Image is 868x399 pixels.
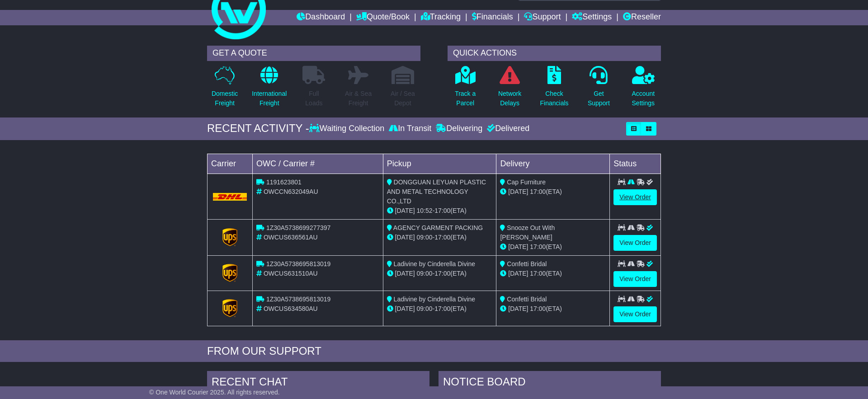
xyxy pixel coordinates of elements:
p: Network Delays [498,89,521,108]
img: GetCarrierServiceLogo [222,228,238,246]
a: Reseller [623,10,661,25]
a: Settings [572,10,612,25]
p: Full Loads [302,89,325,108]
a: View Order [613,271,657,287]
span: [DATE] [395,234,415,241]
div: - (ETA) [387,269,493,278]
td: Carrier [208,154,253,174]
div: Delivering [434,124,485,134]
span: © One World Courier 2025. All rights reserved. [149,389,280,396]
a: DomesticFreight [211,66,238,113]
p: Air & Sea Freight [345,89,372,108]
span: 09:00 [417,305,433,312]
span: 17:00 [434,270,450,277]
td: OWC / Carrier # [253,154,383,174]
span: [DATE] [395,207,415,214]
div: (ETA) [500,269,606,278]
span: Confetti Bridal [507,260,547,268]
span: 09:00 [417,234,433,241]
span: [DATE] [508,243,528,250]
span: 17:00 [530,305,546,312]
span: 17:00 [434,305,450,312]
a: Track aParcel [454,66,476,113]
a: Financials [472,10,513,25]
div: (ETA) [500,304,606,314]
span: Snooze Out With [PERSON_NAME] [500,224,555,241]
span: Ladivine by Cinderella Divine [394,260,476,268]
div: FROM OUR SUPPORT [207,345,661,358]
p: International Freight [252,89,287,108]
span: Confetti Bridal [507,296,547,303]
span: [DATE] [508,270,528,277]
a: Tracking [421,10,461,25]
span: 10:52 [417,207,433,214]
div: Waiting Collection [309,124,387,134]
span: 17:00 [530,270,546,277]
div: Delivered [485,124,529,134]
span: OWCCN632049AU [264,188,318,195]
div: (ETA) [500,187,606,197]
img: GetCarrierServiceLogo [222,299,238,317]
span: DONGGUAN LEYUAN PLASTIC AND METAL TECHNOLOGY CO.,LTD [387,178,486,205]
div: - (ETA) [387,233,493,242]
span: Cap Furniture [507,178,546,186]
span: 17:00 [530,188,546,195]
span: 17:00 [434,207,450,214]
div: NOTICE BOARD [439,371,661,395]
a: CheckFinancials [540,66,569,113]
td: Status [610,154,661,174]
span: 09:00 [417,270,433,277]
span: 17:00 [530,243,546,250]
a: View Order [613,189,657,205]
p: Track a Parcel [455,89,476,108]
td: Pickup [383,154,496,174]
a: NetworkDelays [498,66,522,113]
a: GetSupport [587,66,610,113]
span: [DATE] [395,270,415,277]
a: View Order [613,306,657,322]
a: Quote/Book [356,10,410,25]
p: Domestic Freight [212,89,238,108]
div: (ETA) [500,242,606,252]
span: [DATE] [508,188,528,195]
span: 1Z30A5738695813019 [266,260,330,268]
p: Get Support [588,89,610,108]
a: View Order [613,235,657,251]
div: GET A QUOTE [207,46,420,61]
a: InternationalFreight [251,66,287,113]
a: Dashboard [297,10,345,25]
div: RECENT CHAT [207,371,429,395]
span: OWCUS634580AU [264,305,318,312]
p: Check Financials [540,89,569,108]
span: 17:00 [434,234,450,241]
img: DHL.png [213,193,247,200]
td: Delivery [496,154,610,174]
div: QUICK ACTIONS [448,46,661,61]
span: 1Z30A5738695813019 [266,296,330,303]
div: In Transit [387,124,434,134]
div: - (ETA) [387,206,493,216]
img: GetCarrierServiceLogo [222,264,238,282]
div: - (ETA) [387,304,493,314]
span: [DATE] [508,305,528,312]
span: OWCUS631510AU [264,270,318,277]
a: AccountSettings [632,66,656,113]
div: RECENT ACTIVITY - [207,122,309,135]
span: OWCUS636561AU [264,234,318,241]
p: Air / Sea Depot [391,89,415,108]
span: AGENCY GARMENT PACKING [393,224,483,231]
a: Support [524,10,561,25]
p: Account Settings [632,89,655,108]
span: Ladivine by Cinderella Divine [394,296,476,303]
span: [DATE] [395,305,415,312]
span: 1191623801 [266,178,302,186]
span: 1Z30A5738699277397 [266,224,330,231]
